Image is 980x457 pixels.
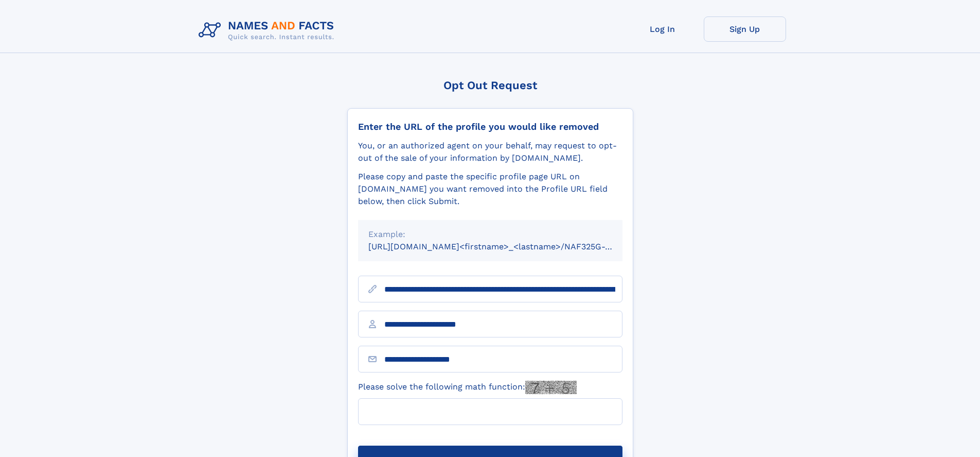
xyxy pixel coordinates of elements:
div: You, or an authorized agent on your behalf, may request to opt-out of the sale of your informatio... [358,140,622,164]
img: Logo Names and Facts [194,16,343,44]
small: [URL][DOMAIN_NAME]<firstname>_<lastname>/NAF325G-xxxxxxxx [368,242,642,251]
a: Log In [621,16,704,42]
a: Sign Up [704,16,786,42]
div: Opt Out Request [347,79,633,92]
div: Example: [368,228,612,241]
div: Please copy and paste the specific profile page URL on [DOMAIN_NAME] you want removed into the Pr... [358,171,622,208]
div: Enter the URL of the profile you would like removed [358,121,622,132]
label: Please solve the following math function: [358,381,577,394]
